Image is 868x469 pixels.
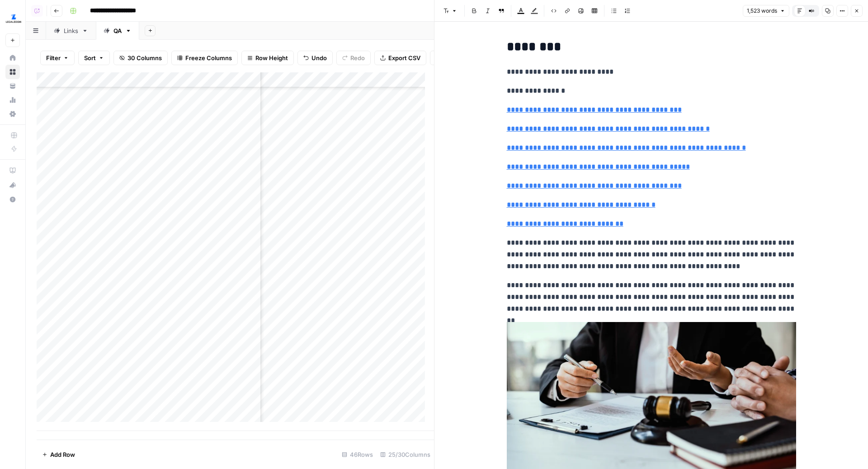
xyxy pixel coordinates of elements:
[5,178,20,192] button: What's new?
[241,51,294,65] button: Row Height
[338,447,377,462] div: 46 Rows
[374,51,426,65] button: Export CSV
[5,79,20,93] a: Your Data
[37,447,80,462] button: Add Row
[5,65,20,79] a: Browse
[50,450,75,459] span: Add Row
[5,107,20,121] a: Settings
[255,53,288,62] span: Row Height
[388,53,420,62] span: Export CSV
[46,53,61,62] span: Filter
[336,51,371,65] button: Redo
[5,10,22,27] img: LegalZoom Logo
[96,22,139,40] a: QA
[350,53,365,62] span: Redo
[64,26,78,35] div: Links
[297,51,333,65] button: Undo
[747,7,777,15] span: 1,523 words
[5,93,20,107] a: Usage
[5,192,20,207] button: Help + Support
[5,51,20,65] a: Home
[46,22,96,40] a: Links
[377,447,434,462] div: 25/30 Columns
[743,5,789,17] button: 1,523 words
[127,53,162,62] span: 30 Columns
[6,178,19,192] div: What's new?
[40,51,75,65] button: Filter
[113,26,122,35] div: QA
[185,53,232,62] span: Freeze Columns
[311,53,327,62] span: Undo
[171,51,238,65] button: Freeze Columns
[78,51,110,65] button: Sort
[5,7,20,30] button: Workspace: LegalZoom
[5,163,20,178] a: AirOps Academy
[84,53,96,62] span: Sort
[113,51,168,65] button: 30 Columns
